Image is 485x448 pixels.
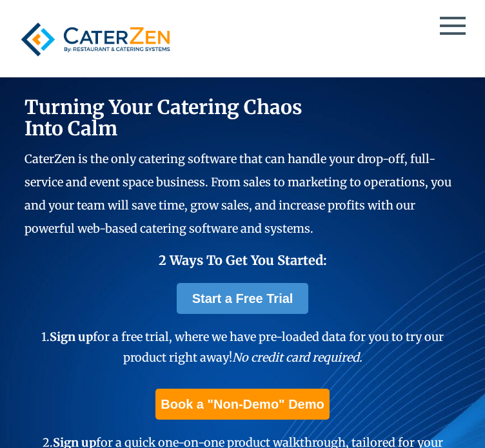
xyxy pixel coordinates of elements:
iframe: Help widget launcher [370,398,471,434]
span: 2 Ways To Get You Started: [159,252,327,268]
a: Book a "Non-Demo" Demo [155,389,329,420]
span: CaterZen is the only catering software that can handle your drop-off, full-service and event spac... [25,151,451,236]
a: Start a Free Trial [177,283,309,314]
em: No credit card required. [232,350,362,365]
img: caterzen [15,15,176,64]
span: 1. for a free trial, where we have pre-loaded data for you to try our product right away! [41,329,444,365]
span: Sign up [50,329,93,344]
span: Turning Your Catering Chaos Into Calm [25,95,302,141]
